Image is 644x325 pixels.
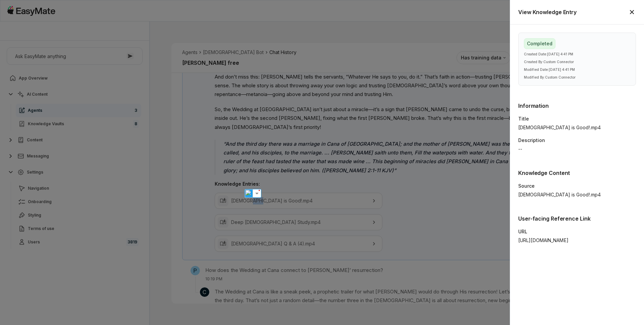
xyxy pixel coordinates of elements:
p: Title [518,115,636,123]
div: Created By : Custom Connector [524,59,630,64]
p: -- [518,145,636,153]
div: Created Date : [DATE] 4:41 PM [524,52,630,57]
h2: User-facing Reference Link [518,215,636,223]
h2: Information [518,102,636,110]
p: [URL][DOMAIN_NAME] [518,237,636,244]
p: URL [518,228,636,235]
h2: View Knowledge Entry [518,8,577,16]
p: [DEMOGRAPHIC_DATA] is Good!.mp4 [518,191,636,198]
div: Completed [524,38,555,49]
h2: Knowledge Content [518,169,636,177]
p: [DEMOGRAPHIC_DATA] is Good!.mp4 [518,124,636,131]
p: Description [518,137,636,144]
div: Modified Date : [DATE] 4:41 PM [524,67,630,72]
p: Source [518,182,636,190]
div: Modified By : Custom Connector [524,75,630,80]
